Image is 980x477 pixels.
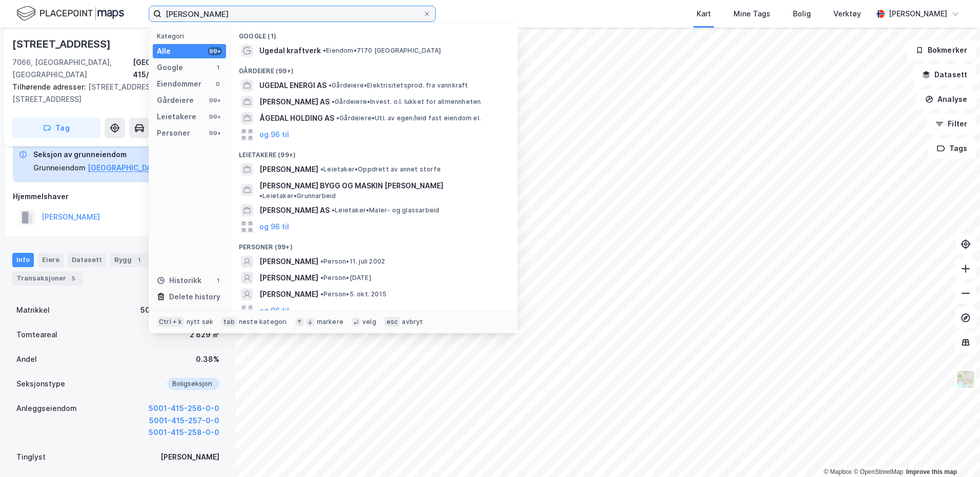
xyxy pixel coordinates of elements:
span: Tilhørende adresser: [12,82,88,91]
div: Ctrl + k [157,317,185,327]
img: logo.f888ab2527a4732fd821a326f86c7f29.svg [16,5,124,23]
div: [PERSON_NAME] [160,451,219,463]
span: • [320,290,323,298]
button: Bokmerker [907,40,976,60]
span: [PERSON_NAME] [259,288,318,300]
div: Grunneiendom [33,162,86,174]
div: 1 [214,63,222,72]
div: Hjemmelshaver [13,190,223,203]
input: Søk på adresse, matrikkel, gårdeiere, leietakere eller personer [161,6,423,21]
span: Gårdeiere • Invest. o.l. lukket for allmennheten [332,98,481,106]
span: Gårdeiere • Utl. av egen/leid fast eiendom el. [336,114,481,122]
div: Personer (99+) [231,235,518,253]
span: Eiendom • 7170 [GEOGRAPHIC_DATA] [323,47,441,55]
button: Tag [12,118,100,138]
div: Kart [697,8,711,20]
div: Seksjonstype [16,378,65,390]
div: 1 [134,255,144,265]
button: Datasett [913,64,976,85]
span: Person • [DATE] [320,274,371,282]
button: og 96 til [259,128,289,141]
div: Delete history [169,291,220,303]
button: [GEOGRAPHIC_DATA], 415/265 [88,162,197,174]
span: Leietaker • Oppdrett av annet storfe [320,165,441,174]
div: Seksjon av grunneiendom [33,148,197,161]
div: Google (1) [231,24,518,42]
span: Ugedal kraftverk [259,45,321,57]
div: Eiendommer [157,78,201,90]
div: Mine Tags [733,8,770,20]
div: Historikk [157,274,201,287]
a: Improve this map [906,468,957,475]
span: UGEDAL ENERGI AS [259,79,326,92]
div: Transaksjoner [12,271,83,286]
div: Datasett [68,253,106,267]
button: 5001-415-257-0-0 [149,415,219,427]
div: esc [384,317,400,327]
span: • [332,206,335,214]
span: Person • 11. juli 2002 [320,257,385,266]
div: Eiere [38,253,64,267]
span: [PERSON_NAME] [259,163,318,176]
div: Bolig [793,8,811,20]
span: [PERSON_NAME] [259,255,318,268]
div: neste kategori [239,318,287,326]
div: 99+ [208,96,222,104]
span: • [329,81,332,89]
div: Personer [157,127,190,139]
span: • [320,257,323,265]
div: Gårdeiere [157,94,194,106]
div: Kategori [157,32,226,40]
div: Kontrollprogram for chat [929,428,980,477]
div: velg [362,318,376,326]
div: Leietakere [157,111,196,123]
div: Andel [16,353,37,365]
span: [PERSON_NAME] AS [259,96,330,108]
div: [GEOGRAPHIC_DATA], 415/265/0/123 [133,56,223,81]
div: [STREET_ADDRESS] [12,36,113,52]
iframe: Chat Widget [929,428,980,477]
div: markere [317,318,343,326]
div: 2 829 ㎡ [190,329,219,341]
span: • [259,192,262,200]
div: Tinglyst [16,451,46,463]
span: ÅGEDAL HOLDING AS [259,112,334,124]
span: Leietaker • Grunnarbeid [259,192,336,200]
div: 99+ [208,113,222,121]
button: Analyse [916,89,976,110]
div: Tomteareal [16,329,57,341]
button: 5001-415-258-0-0 [149,426,219,439]
span: • [320,165,323,173]
div: Alle [157,45,171,57]
div: 0 [214,80,222,88]
span: • [323,47,326,54]
div: tab [221,317,237,327]
span: • [320,274,323,281]
button: Tags [928,138,976,159]
div: Verktøy [833,8,861,20]
img: Z [956,370,975,389]
a: Mapbox [824,468,852,475]
span: [PERSON_NAME] BYGG OG MASKIN [PERSON_NAME] [259,180,443,192]
div: 1 [214,276,222,285]
span: • [336,114,339,122]
span: [PERSON_NAME] [259,272,318,284]
div: Anleggseiendom [16,402,77,415]
div: Google [157,61,183,74]
div: [STREET_ADDRESS], [STREET_ADDRESS] [12,81,215,105]
div: 7066, [GEOGRAPHIC_DATA], [GEOGRAPHIC_DATA] [12,56,133,81]
div: 5001-415-265-0-123 [140,304,219,316]
div: [PERSON_NAME] [889,8,947,20]
button: og 96 til [259,305,289,317]
div: 99+ [208,47,222,55]
div: avbryt [402,318,423,326]
div: Gårdeiere (99+) [231,59,518,77]
a: OpenStreetMap [853,468,903,475]
span: Leietaker • Maler- og glassarbeid [332,206,439,214]
div: 99+ [208,129,222,137]
button: 5001-415-256-0-0 [149,402,219,415]
div: Bygg [110,253,148,267]
span: Gårdeiere • Elektrisitetsprod. fra vannkraft [329,81,468,90]
div: Matrikkel [16,304,50,316]
button: og 96 til [259,221,289,233]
